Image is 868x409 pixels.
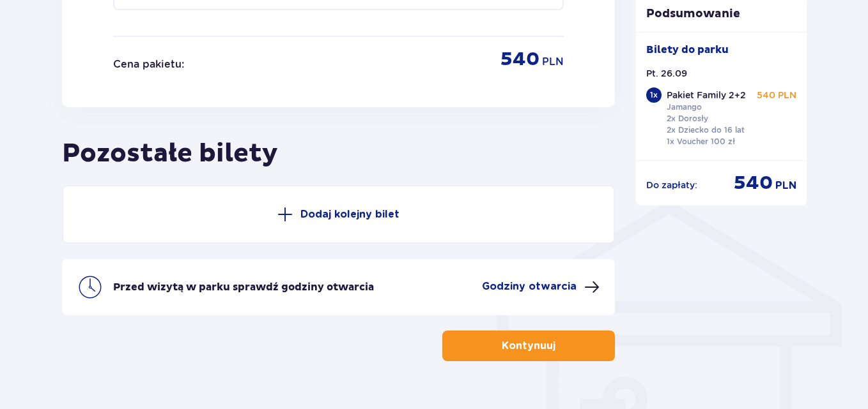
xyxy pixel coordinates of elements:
[500,47,539,71] p: 540
[646,43,729,57] p: Bilety do parku
[542,55,564,69] p: PLN
[775,179,796,193] p: PLN
[482,279,577,294] p: Godziny otwarcia
[442,331,615,361] button: Kontynuuj
[77,274,103,300] img: clock icon
[182,57,184,71] p: :
[646,179,697,191] p: Do zapłaty :
[113,280,374,294] p: Przed wizytą w parku sprawdź godziny otwarcia
[62,123,615,170] p: Pozostałe bilety
[502,339,555,353] p: Kontynuuj
[646,87,662,103] div: 1 x
[300,207,399,221] p: Dodaj kolejny bilet
[482,279,600,295] button: Godziny otwarcia
[734,171,773,195] p: 540
[646,67,687,80] p: Pt. 26.09
[757,89,796,101] p: 540 PLN
[667,101,702,113] p: Jamango
[667,113,745,147] p: 2x Dorosły 2x Dziecko do 16 lat 1x Voucher 100 zł
[62,185,615,244] button: Dodaj kolejny bilet
[667,89,746,101] p: Pakiet Family 2+2
[636,6,807,22] p: Podsumowanie
[113,57,182,71] p: Cena pakietu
